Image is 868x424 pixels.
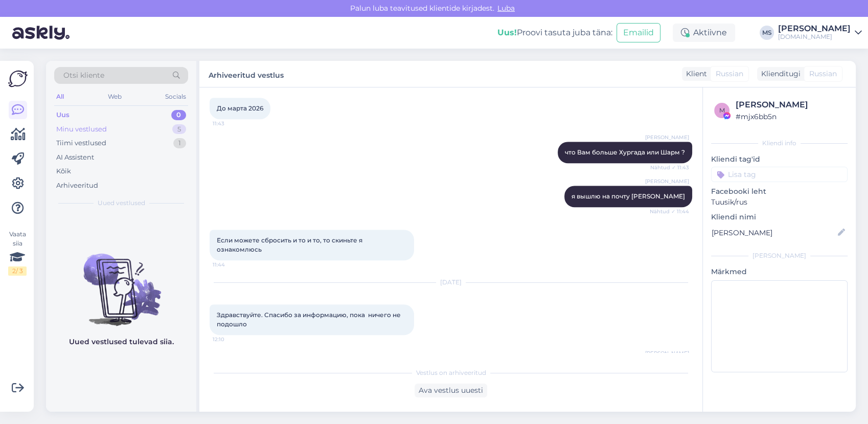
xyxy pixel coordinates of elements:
[757,69,801,79] div: Klienditugi
[209,67,284,81] label: Arhiveeritud vestlus
[645,349,689,357] span: [PERSON_NAME]
[497,27,612,39] div: Proovi tasuta juba täna:
[719,106,725,114] span: m
[711,167,848,182] input: Lisa tag
[63,70,104,81] span: Otsi kliente
[217,236,364,253] span: Если можете сбросить и то и то, то скиньте я ознакомлюсь
[712,227,836,238] input: Lisa nimi
[711,186,848,197] p: Facebooki leht
[171,110,186,120] div: 0
[8,266,27,276] div: 2 / 3
[711,154,848,165] p: Kliendi tag'id
[69,337,174,347] p: Uued vestlused tulevad siia.
[56,166,71,176] div: Kõik
[650,208,689,215] span: Nähtud ✓ 11:44
[163,90,188,103] div: Socials
[711,251,848,260] div: [PERSON_NAME]
[416,368,486,377] span: Vestlus on arhiveeritud
[778,25,862,41] a: [PERSON_NAME][DOMAIN_NAME]
[98,198,145,208] span: Uued vestlused
[494,4,518,13] span: Luba
[8,230,27,276] div: Vaata siia
[650,164,689,171] span: Nähtud ✓ 11:43
[760,26,774,40] div: MS
[711,197,848,208] p: Tuusik/rus
[711,266,848,277] p: Märkmed
[497,28,517,37] b: Uus!
[711,139,848,148] div: Kliendi info
[213,336,251,343] span: 12:10
[56,152,94,163] div: AI Assistent
[809,69,837,79] span: Russian
[415,384,487,397] div: Ava vestlus uuesti
[778,33,851,41] div: [DOMAIN_NAME]
[213,120,251,127] span: 11:43
[56,138,106,148] div: Tiimi vestlused
[711,212,848,222] p: Kliendi nimi
[645,177,689,185] span: [PERSON_NAME]
[217,311,402,328] span: Здравствуйте. Спасибо за информацию, пока ничего не подошло
[172,124,186,135] div: 5
[54,90,66,103] div: All
[716,69,743,79] span: Russian
[173,138,186,148] div: 1
[217,104,263,112] span: До марта 2026
[56,110,70,120] div: Uus
[572,192,685,200] span: я вышлю на почту [PERSON_NAME]
[673,24,735,42] div: Aktiivne
[616,23,660,42] button: Emailid
[46,235,196,327] img: No chats
[736,99,844,111] div: [PERSON_NAME]
[8,69,28,88] img: Askly Logo
[565,148,685,156] span: что Вам больше Хургада или Шарм ?
[778,25,851,33] div: [PERSON_NAME]
[736,111,844,122] div: # mjx6bb5n
[56,124,107,135] div: Minu vestlused
[213,261,251,269] span: 11:44
[682,69,707,79] div: Klient
[645,133,689,141] span: [PERSON_NAME]
[210,278,692,287] div: [DATE]
[56,181,98,191] div: Arhiveeritud
[106,90,124,103] div: Web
